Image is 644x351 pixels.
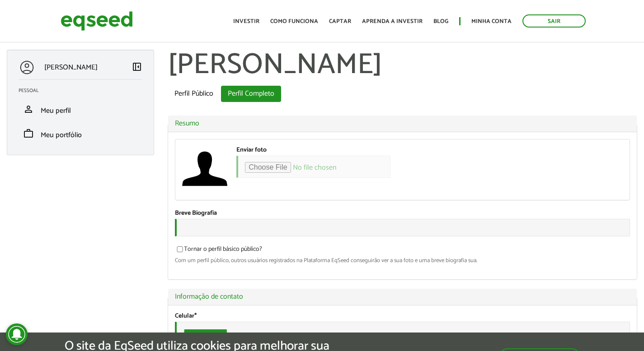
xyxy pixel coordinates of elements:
label: Enviar foto [236,147,267,153]
a: Sair [522,14,586,28]
h1: [PERSON_NAME] [168,50,637,81]
label: Celular [175,313,197,319]
span: Meu portfólio [41,129,82,141]
li: Meu perfil [12,97,149,121]
img: EqSeed [61,9,133,33]
a: personMeu perfil [19,104,142,115]
a: Como funciona [270,18,318,24]
a: Captar [329,18,351,24]
a: Colapsar menu [132,61,142,74]
img: Foto de Mauricio Bonadio Bueno [182,146,227,191]
span: person [23,104,34,115]
a: Ver perfil do usuário. [182,146,227,191]
label: Tornar o perfil básico público? [175,246,262,255]
span: Este campo é obrigatório. [194,311,197,321]
p: [PERSON_NAME] [44,63,98,72]
span: left_panel_close [132,61,142,72]
li: Meu portfólio [12,121,149,146]
a: Investir [233,18,259,24]
span: Meu perfil [41,105,71,117]
label: Breve Biografia [175,210,217,217]
a: Perfil Público [168,86,220,102]
h2: Pessoal [19,88,149,93]
a: Informação de contato [175,293,630,300]
a: Perfil Completo [221,86,281,102]
a: Resumo [175,120,630,127]
a: Blog [433,18,448,24]
span: work [23,128,34,139]
a: workMeu portfólio [19,128,142,139]
div: Com um perfil público, outros usuários registrados na Plataforma EqSeed conseguirão ver a sua fot... [175,258,630,263]
input: Tornar o perfil básico público? [172,246,188,252]
a: Aprenda a investir [362,18,423,24]
a: Minha conta [471,18,512,24]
